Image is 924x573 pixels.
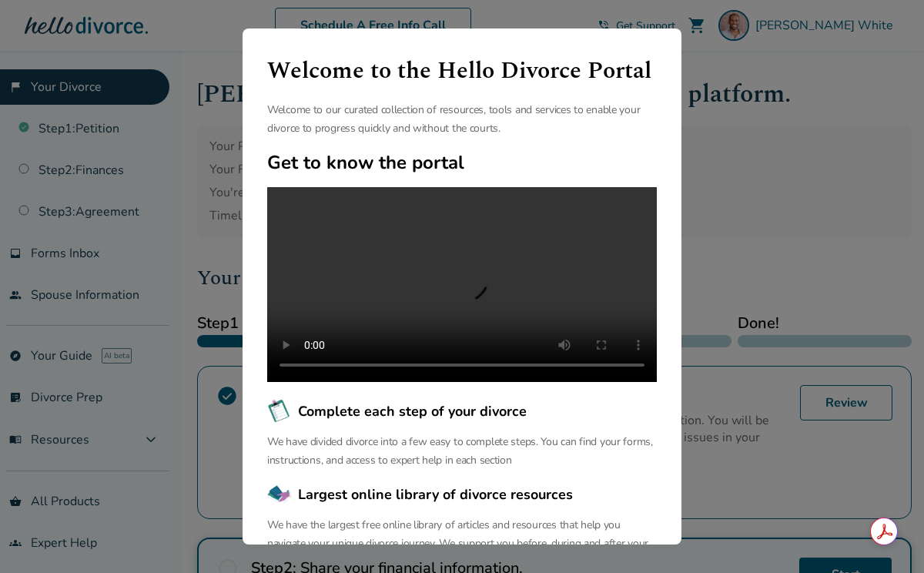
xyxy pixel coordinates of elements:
p: We have divided divorce into a few easy to complete steps. You can find your forms, instructions,... [267,433,657,470]
img: Largest online library of divorce resources [267,482,292,507]
p: We have the largest free online library of articles and resources that help you navigate your uni... [267,516,657,571]
span: Complete each step of your divorce [298,401,527,421]
h2: Get to know the portal [267,150,657,175]
p: Welcome to our curated collection of resources, tools and services to enable your divorce to prog... [267,101,657,138]
span: Largest online library of divorce resources [298,484,573,504]
h1: Welcome to the Hello Divorce Portal [267,53,657,89]
img: Complete each step of your divorce [267,399,292,424]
